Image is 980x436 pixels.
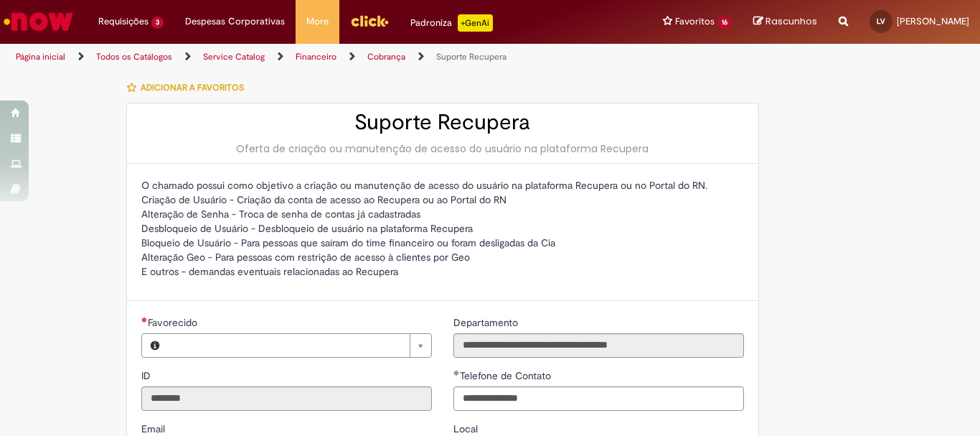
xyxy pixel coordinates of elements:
[148,316,200,329] span: Necessários - Favorecido
[141,178,744,279] p: O chamado possui como objetivo a criação ou manutenção de acesso do usuário na plataforma Recuper...
[141,142,744,156] div: Oferta de criação ou manutenção de acesso do usuário na plataforma Recupera
[877,17,885,26] span: LV
[296,51,336,62] a: Financeiro
[453,316,521,329] span: Somente leitura - Departamento
[141,111,744,134] h2: Suporte Recupera
[453,370,460,376] span: Obrigatório Preenchido
[367,51,405,62] a: Cobrança
[96,51,172,62] a: Todos os Catálogos
[453,386,744,411] input: Telefone de Contato
[306,14,329,29] span: More
[141,317,148,323] span: Necessários
[141,422,168,436] label: Somente leitura - Email
[151,17,164,29] span: 3
[897,15,969,27] span: [PERSON_NAME]
[453,422,481,435] span: Local
[142,334,168,357] button: Favorecido, Visualizar este registro
[753,15,817,29] a: Rascunhos
[410,14,493,32] div: Padroniza
[460,369,554,382] span: Telefone de Contato
[141,82,244,93] span: Adicionar a Favoritos
[141,422,168,435] span: Somente leitura - Email
[350,10,389,32] img: click_logo_yellow_360x200.png
[436,51,507,62] a: Suporte Recupera
[453,333,744,358] input: Departamento
[458,14,493,32] p: +GenAi
[141,368,154,383] label: Somente leitura - ID
[185,14,285,29] span: Despesas Corporativas
[141,386,432,411] input: ID
[453,315,521,330] label: Somente leitura - Departamento
[1,7,75,36] img: ServiceNow
[168,334,431,357] a: Limpar campo Favorecido
[141,369,154,382] span: Somente leitura - ID
[16,51,65,62] a: Página inicial
[765,14,817,28] span: Rascunhos
[126,73,252,103] button: Adicionar a Favoritos
[675,14,715,29] span: Favoritos
[717,17,732,29] span: 16
[11,44,643,70] ul: Trilhas de página
[98,14,149,29] span: Requisições
[203,51,265,62] a: Service Catalog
